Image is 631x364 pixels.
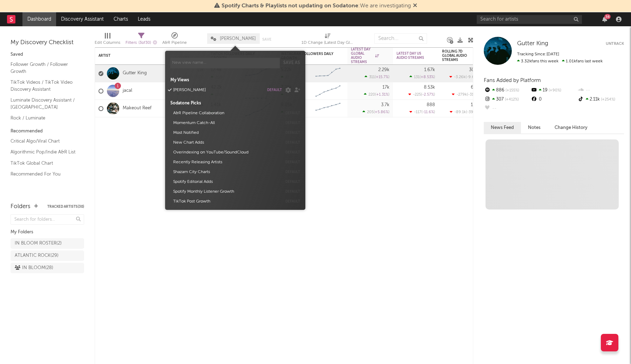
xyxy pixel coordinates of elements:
span: Fans Added by Platform [484,78,541,83]
a: Algorithmic Pop/Indie A&R List [11,148,77,156]
a: Luminate Discovery Assistant / [GEOGRAPHIC_DATA] [11,96,77,111]
div: ( ) [449,75,481,79]
div: 36 [604,14,611,19]
div: A&R Pipeline [162,30,187,50]
div: Rolling 7D Global Audio Streams [442,49,470,62]
a: IN BLOOM(28) [11,263,84,273]
a: Dashboard [22,12,56,26]
div: -- [484,104,530,113]
span: -11.6 % [422,110,434,114]
span: +254 % [600,98,615,102]
span: 1.01k fans last week [517,59,603,63]
button: Overindexing on YouTube/SoundCloud [171,147,282,157]
div: Sodatone Picks [170,100,300,107]
span: Dismiss [413,3,417,9]
div: ( ) [362,110,389,114]
div: IN BLOOM ROSTER ( 2 ) [15,239,62,248]
button: Most Notified [171,128,282,138]
div: 0 [530,95,577,104]
span: 3.32k fans this week [517,59,558,63]
span: -89.1k [454,110,466,114]
span: -3.26k [454,75,466,79]
a: Critical Algo/Viral Chart [11,137,77,145]
span: Gutter King [517,41,548,47]
a: Charts [109,12,133,26]
div: ( ) [409,75,435,79]
button: Recently Releasing Artists [171,157,282,167]
a: TikTok Videos / TikTok Video Discovery Assistant [11,78,77,93]
div: 613k [471,85,481,90]
div: IN BLOOM ( 28 ) [15,264,53,272]
span: : We are investigating [222,3,411,9]
button: Notes [521,122,548,133]
a: Follower Growth / Follower Growth [11,61,77,75]
button: A&R Pipeline Collaboration [171,108,282,118]
button: News Feed [484,122,521,133]
a: Gutter King [123,70,147,76]
div: Artist [99,54,151,58]
button: default [285,131,300,135]
div: 2.11k [577,95,624,104]
div: 17k [382,85,389,90]
span: Spotify Charts & Playlists not updating on Sodatone [222,3,358,9]
button: Untrack [606,40,624,47]
div: My Folders [11,228,84,236]
button: TikTok Post Growth [171,197,282,206]
div: 30.4k [469,68,481,72]
span: 131 [414,75,420,79]
div: My Views [170,77,300,83]
span: -279k [456,93,467,97]
div: Recommended [11,127,84,136]
input: Search for folders... [11,214,84,225]
span: [PERSON_NAME] [220,36,256,41]
div: 19 [530,86,577,95]
svg: Chart title [312,100,344,117]
button: Momentum Catch-All [171,118,282,128]
div: 888 [427,103,435,107]
div: Latest Day US Audio Streams [396,51,425,60]
input: Search... [374,33,427,44]
div: ( ) [409,110,435,114]
div: 1D Change (Latest Day Global Audio Streams) [301,30,354,50]
button: Spotify Editorial Adds [171,177,282,187]
div: 8.53k [424,85,435,90]
div: ( ) [450,110,481,114]
div: 886 [484,86,530,95]
a: Discovery Assistant [56,12,109,26]
button: Shazam City Charts [171,167,282,177]
span: +90 % [548,89,561,92]
div: Saved [11,50,84,59]
div: 1D Change (Latest Day Global Audio Streams) [301,39,354,47]
span: 205 [367,110,374,114]
button: Save [262,37,271,41]
div: ( ) [452,92,481,97]
div: Instagram Followers Daily Growth [281,52,333,60]
button: default [285,170,300,174]
button: default [285,180,300,184]
a: Makeout Reef [123,105,151,111]
button: default [285,111,300,115]
div: 136k [471,103,481,107]
button: default [285,200,300,203]
button: default [285,141,300,144]
span: +155 % [504,89,519,92]
button: default [285,121,300,125]
div: A&R Pipeline [162,39,187,47]
div: Edit Columns [95,30,120,50]
button: Tracked Artists(30) [47,205,84,208]
div: My Discovery Checklist [11,39,84,47]
a: Gutter King [517,40,548,47]
div: ( ) [365,75,389,79]
div: 3.7k [381,103,389,107]
button: Change History [548,122,595,133]
span: -31.3 % [468,93,480,97]
a: IN BLOOM ROSTER(2) [11,238,84,249]
span: Tracking Since: [DATE] [517,52,559,56]
button: default [267,88,282,92]
svg: Chart title [312,82,344,100]
div: Edit Columns [95,39,120,47]
span: -9.69 % [467,75,480,79]
button: Spotify Monthly Listener Growth [171,187,282,197]
svg: Chart title [312,65,344,82]
div: Folders [11,202,30,211]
